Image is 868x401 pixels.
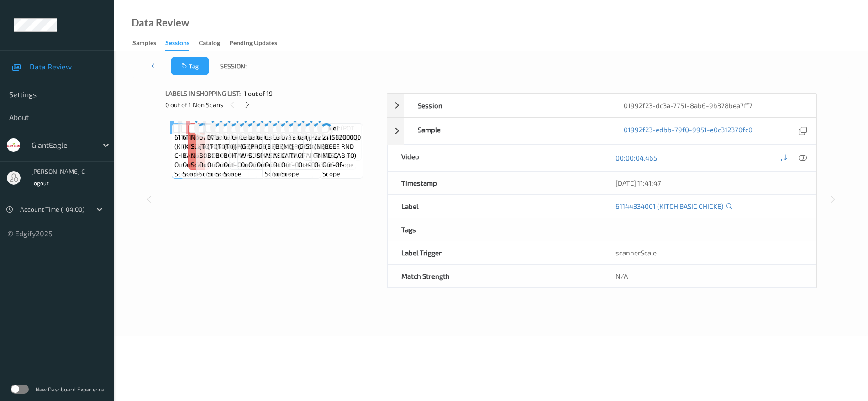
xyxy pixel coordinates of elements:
[404,94,610,117] div: Session
[265,124,303,160] span: Label: 03114255601 (BELGIIOSO ASIAGO S)
[229,38,277,50] div: Pending Updates
[615,153,657,162] a: 00:00:04.465
[224,124,263,160] span: Label: 07192137661 (TOMBSTONE BOX PEPP)
[171,57,209,75] button: Tag
[388,145,602,171] div: Video
[615,202,723,211] a: 61144334001 (KITCH BASIC CHICKE)
[165,89,241,98] span: Labels in shopping list:
[216,124,255,160] span: Label: 07192137661 (TOMBSTONE BOX PEPP)
[240,124,281,160] span: Label: 03003493040 (GE HEAVY WHIPPING )
[244,89,273,98] span: 1 out of 19
[248,124,288,160] span: Label: 03800013841 (PRINGLES SUPER STA)
[191,124,208,151] span: Label: Non-Scan
[165,37,199,51] a: Sessions
[624,125,752,137] a: 01992f23-edbb-79f0-9951-e0c312370fc0
[289,124,341,160] span: Label: 18377100011 ([PERSON_NAME] TWIST BREA)
[273,124,311,160] span: Label: 03114255601 (BELGIIOSO ASIAGO S)
[387,94,816,117] div: Session01992f23-dc3a-7751-8ab6-9b378bea7ff7
[322,160,361,178] span: out-of-scope
[602,241,816,264] div: scannerScale
[174,160,213,178] span: out-of-scope
[610,94,816,117] div: 01992f23-dc3a-7751-8ab6-9b378bea7ff7
[248,160,288,169] span: out-of-scope
[404,118,610,144] div: Sample
[199,160,238,178] span: out-of-scope
[207,160,247,178] span: out-of-scope
[132,37,165,50] a: Samples
[298,124,339,160] span: Label: 03003403983 (GE SQUEEZE GRAPE J)
[232,124,283,160] span: Label: 07079621002 ([PERSON_NAME] ITAL TOMAT)
[183,160,221,178] span: out-of-scope
[314,160,354,169] span: out-of-scope
[191,151,208,169] span: non-scan
[273,160,311,178] span: out-of-scope
[388,172,602,194] div: Timestamp
[306,124,359,151] span: Label: 4072 (POT ([PERSON_NAME]) 50/60C)
[229,37,286,50] a: Pending Updates
[281,124,319,160] span: Label: 07373100123 (MISSION CARB )
[298,160,338,169] span: out-of-scope
[388,241,602,264] div: Label Trigger
[387,118,816,145] div: Sample01992f23-edbb-79f0-9951-e0c312370fc0
[241,160,280,169] span: out-of-scope
[388,195,602,218] div: Label
[220,62,247,71] span: Session:
[314,124,354,160] span: Label: 22041500000 (NB CHIC TNDRS )
[615,178,802,187] div: [DATE] 11:41:47
[257,160,296,169] span: out-of-scope
[388,265,602,287] div: Match Strength
[602,265,816,287] div: N/A
[165,99,380,110] div: 0 out of 1 Non Scans
[265,160,303,178] span: out-of-scope
[224,160,263,178] span: out-of-scope
[199,38,220,50] div: Catalog
[322,124,361,160] span: Label: 21156200000 (BEEF RND MD CAB TO)
[207,124,247,160] span: Label: 07192137661 (TOMBSTONE BOX PEPP)
[216,160,255,178] span: out-of-scope
[132,18,189,27] div: Data Review
[165,38,189,51] div: Sessions
[199,37,229,50] a: Catalog
[257,124,296,160] span: Label: 03003492313 (GE BABY SPINACH )
[183,124,221,160] span: Label: 61144334031 (KITCHEN BASICS STO)
[388,218,602,241] div: Tags
[174,124,213,160] span: Label: 61144334001 (KITCH BASIC CHICKE)
[199,124,238,160] span: Label: 07192137661 (TOMBSTONE BOX PEPP)
[132,38,156,50] div: Samples
[281,160,319,178] span: out-of-scope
